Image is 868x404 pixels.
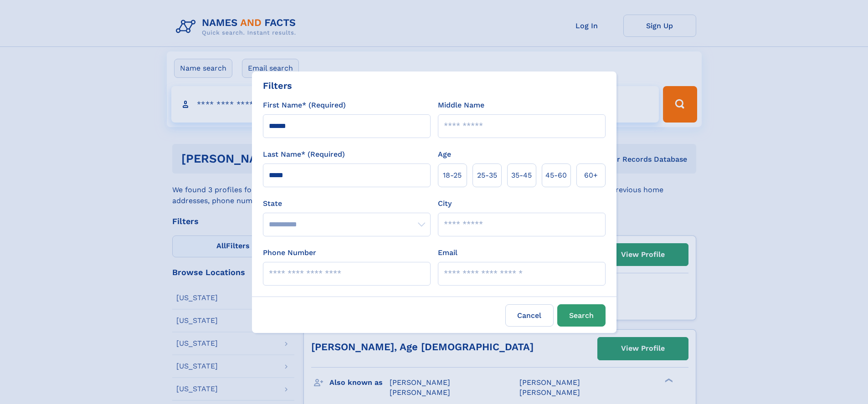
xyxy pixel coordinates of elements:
[584,170,598,181] span: 60+
[505,304,554,327] label: Cancel
[443,170,462,181] span: 18‑25
[263,247,316,258] label: Phone Number
[557,304,606,327] button: Search
[263,198,431,209] label: State
[438,149,451,160] label: Age
[477,170,497,181] span: 25‑35
[545,170,567,181] span: 45‑60
[438,198,452,209] label: City
[263,100,346,111] label: First Name* (Required)
[438,247,457,258] label: Email
[511,170,532,181] span: 35‑45
[263,149,345,160] label: Last Name* (Required)
[438,100,484,111] label: Middle Name
[263,79,292,92] div: Filters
